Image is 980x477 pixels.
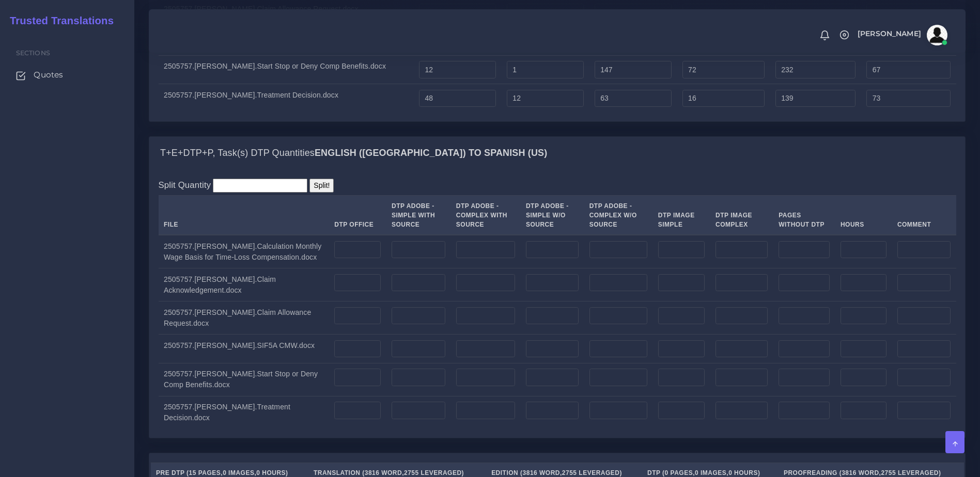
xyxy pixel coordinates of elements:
span: 2755 Leveraged [881,469,939,476]
th: DTP Adobe - Simple With Source [386,196,451,235]
span: 3816 Word [523,469,560,476]
span: 0 Images [223,469,254,476]
a: Quotes [8,64,127,86]
th: Comment [892,196,956,235]
span: Quotes [34,69,63,81]
th: DTP Office [329,196,386,235]
span: 15 Pages [189,469,221,476]
td: 2505757.[PERSON_NAME].Start Stop or Deny Comp Benefits.docx [159,363,329,396]
th: DTP Adobe - Simple W/O Source [520,196,584,235]
td: 2505757.[PERSON_NAME].Claim Acknowledgement.docx [159,268,329,301]
span: 0 Images [695,469,726,476]
td: 2505757.[PERSON_NAME].Start Stop or Deny Comp Benefits.docx [159,55,414,84]
span: 2755 Leveraged [562,469,620,476]
input: Split! [309,179,334,193]
label: Split Quantity [159,179,211,192]
td: 2505757.[PERSON_NAME].Treatment Decision.docx [159,396,329,429]
a: [PERSON_NAME]avatar [852,25,951,45]
h4: T+E+DTP+P, Task(s) DTP Quantities [160,148,547,159]
span: Sections [16,49,50,57]
span: [PERSON_NAME] [858,30,921,37]
td: 2505757.[PERSON_NAME].Treatment Decision.docx [159,84,414,113]
img: avatar [927,25,947,45]
div: T+E+DTP+P, Task(s) DTP QuantitiesEnglish ([GEOGRAPHIC_DATA]) TO Spanish (US) [149,137,965,170]
span: 0 Hours [728,469,758,476]
td: 2505757.[PERSON_NAME].Claim Allowance Request.docx [159,301,329,335]
span: 2755 Leveraged [404,469,462,476]
th: DTP Adobe - Complex With Source [450,196,520,235]
a: Trusted Translations [3,12,114,29]
th: DTP Image Complex [710,196,773,235]
div: T+E+DTP+P, Task(s) DTP QuantitiesEnglish ([GEOGRAPHIC_DATA]) TO Spanish (US) [149,170,965,438]
h2: Trusted Translations [3,14,114,27]
span: 3816 Word [365,469,402,476]
b: English ([GEOGRAPHIC_DATA]) TO Spanish (US) [315,148,547,158]
td: 2505757.[PERSON_NAME].SIF5A CMW.docx [159,335,329,363]
th: Pages Without DTP [773,196,835,235]
th: Hours [835,196,892,235]
td: 2505757.[PERSON_NAME].Calculation Monthly Wage Basis for Time-Loss Compensation.docx [159,235,329,268]
th: DTP Adobe - Complex W/O Source [584,196,652,235]
th: File [159,196,329,235]
th: DTP Image Simple [652,196,710,235]
span: 0 Hours [256,469,286,476]
span: 3816 Word [842,469,879,476]
span: 0 Pages [665,469,693,476]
